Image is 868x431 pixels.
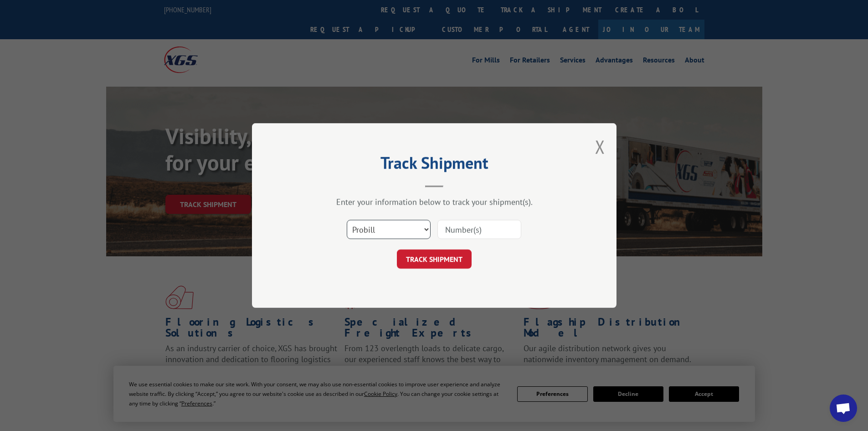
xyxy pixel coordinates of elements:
a: Open chat [830,395,857,422]
input: Number(s) [437,220,521,239]
button: Close modal [595,135,605,159]
h2: Track Shipment [298,156,571,174]
div: Enter your information below to track your shipment(s). [298,197,571,207]
button: TRACK SHIPMENT [397,249,472,269]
